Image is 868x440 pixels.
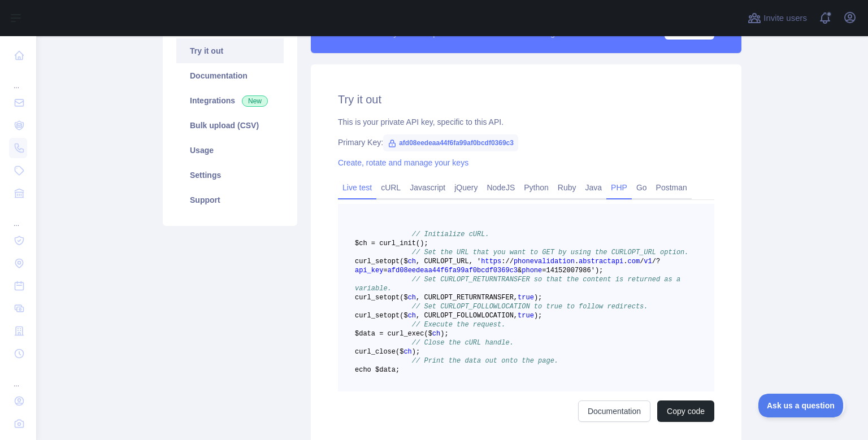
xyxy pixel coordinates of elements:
span: // Set CURLOPT_FOLLOWLOCATION to true to follow redirects. [412,303,648,311]
span: v1 [644,258,652,265]
span: ) [534,312,538,320]
span: & [518,267,522,275]
span: ; [424,239,428,247]
span: = [383,267,387,275]
a: Usage [176,138,284,163]
span: ch [432,330,440,338]
a: Postman [652,178,692,197]
span: api_key [355,267,383,275]
div: ... [9,206,27,228]
span: , CURLOPT_URL, ' [416,258,481,265]
span: // Initialize cURL. [412,230,489,238]
span: , CURLOPT_FOLLOWLOCATION, [416,312,518,320]
span: . [623,258,627,265]
span: ; [416,348,420,356]
a: Try it out [176,38,284,63]
a: Integrations New [176,88,284,113]
a: Support [176,188,284,212]
span: ? [656,258,660,265]
span: ) [412,348,416,356]
span: $data = curl [355,330,403,338]
div: This is your private API key, specific to this API. [338,116,714,128]
a: Bulk upload (CSV) [176,113,284,138]
span: _setopt($ [371,258,408,265]
span: New [242,95,268,107]
span: https [481,258,501,265]
div: ... [9,68,27,90]
span: : [501,258,505,265]
a: jQuery [450,178,482,197]
span: ch [408,294,416,302]
span: // Execute the request. [412,321,506,329]
span: // Set CURLOPT_RETURNTRANSFER so that the content is returned as a variable. [355,276,684,293]
span: ; [538,294,542,302]
a: Live test [338,178,376,197]
span: true [518,294,534,302]
span: echo $data; [355,366,400,374]
span: ; [599,267,603,275]
span: / [640,258,644,265]
span: ; [444,330,448,338]
span: ch [403,348,411,356]
button: Copy code [657,400,714,422]
span: ch [408,258,416,265]
span: ; [538,312,542,320]
span: / [652,258,656,265]
span: _close($ [371,348,404,356]
span: // Close the cURL handle. [412,339,514,347]
span: / [505,258,509,265]
span: // Set the URL that you want to GET by using the CURLOPT_URL option. [412,249,689,256]
a: Documentation [176,63,284,88]
span: curl [355,258,371,265]
a: Settings [176,163,284,188]
span: true [518,312,534,320]
span: _exec($ [403,330,432,338]
span: ) [534,294,538,302]
span: // Print the data out onto the page. [412,357,558,365]
span: _setopt($ [371,312,408,320]
a: PHP [606,178,632,197]
span: curl [355,312,371,320]
a: Ruby [553,178,581,197]
div: ... [9,366,27,389]
a: Documentation [578,400,650,422]
a: Javascript [405,178,450,197]
a: NodeJS [482,178,519,197]
a: cURL [376,178,405,197]
span: _setopt($ [371,294,408,302]
span: com [628,258,640,265]
span: $ch = curl [355,239,396,247]
span: afd08eedeaa44f6fa99af0bcdf0369c3 [388,267,518,275]
span: =14152007986') [542,267,599,275]
span: curl [355,294,371,302]
span: Invite users [763,12,807,25]
span: abstractapi [579,258,623,265]
h2: Try it out [338,92,714,107]
span: curl [355,348,371,356]
button: Invite users [745,9,809,27]
span: / [510,258,514,265]
a: Java [581,178,607,197]
span: . [575,258,579,265]
div: Primary Key: [338,137,714,148]
a: Go [632,178,652,197]
span: phonevalidation [514,258,575,265]
span: afd08eedeaa44f6fa99af0bcdf0369c3 [383,134,518,151]
span: , CURLOPT_RETURNTRANSFER, [416,294,518,302]
span: ) [440,330,444,338]
span: phone [522,267,542,275]
iframe: Toggle Customer Support [758,394,845,417]
a: Python [519,178,553,197]
span: ch [408,312,416,320]
span: _init() [396,239,424,247]
a: Create, rotate and manage your keys [338,158,468,167]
